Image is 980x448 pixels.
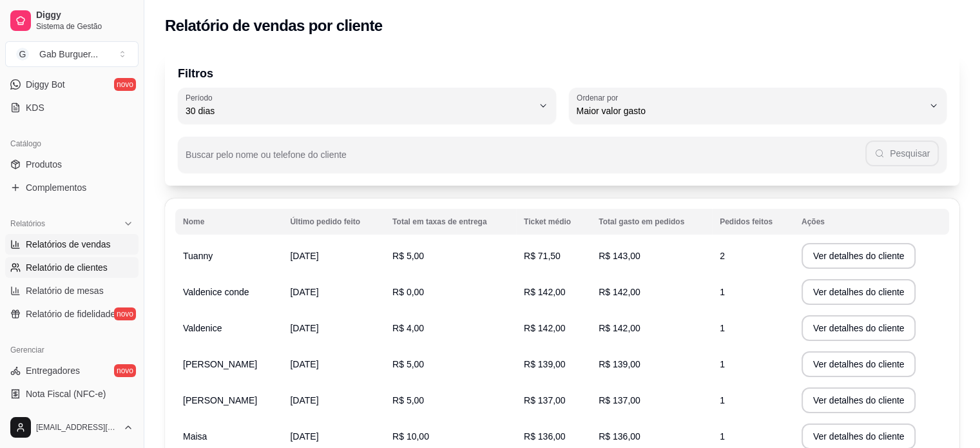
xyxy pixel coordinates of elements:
button: Ordenar porMaior valor gasto [569,88,947,124]
span: [DATE] [290,323,318,333]
span: Valdenice [183,323,222,333]
span: [PERSON_NAME] [183,395,257,405]
span: 2 [720,251,725,261]
button: Período30 dias [178,88,556,124]
a: DiggySistema de Gestão [5,5,139,36]
p: Filtros [178,64,946,83]
button: Ver detalhes do cliente [802,243,916,269]
th: Ações [794,209,949,235]
button: Ver detalhes do cliente [802,387,916,413]
span: Entregadores [26,364,80,377]
a: Nota Fiscal (NFC-e) [5,384,139,404]
button: Ver detalhes do cliente [802,351,916,377]
th: Ticket médio [516,209,591,235]
span: R$ 142,00 [524,323,566,333]
span: R$ 5,00 [392,251,424,261]
th: Último pedido feito [282,209,385,235]
span: R$ 139,00 [599,359,640,369]
span: [DATE] [290,251,318,261]
span: Relatório de fidelidade [26,307,115,320]
span: [DATE] [290,395,318,405]
a: Produtos [5,154,139,175]
span: Relatório de clientes [26,261,108,274]
span: R$ 10,00 [392,431,429,442]
span: Produtos [26,158,62,171]
span: Relatório de mesas [26,284,104,297]
span: 1 [720,359,725,369]
span: [DATE] [290,359,318,369]
span: R$ 5,00 [392,359,424,369]
span: R$ 4,00 [392,323,424,333]
span: R$ 142,00 [599,323,640,333]
span: 1 [720,431,725,442]
span: G [16,48,29,61]
label: Ordenar por [577,92,622,103]
span: Valdenice conde [183,287,249,297]
span: [EMAIL_ADDRESS][DOMAIN_NAME] [36,422,118,433]
a: Relatório de clientes [5,257,139,278]
span: [DATE] [290,287,318,297]
span: Maior valor gasto [577,104,924,117]
h2: Relatório de vendas por cliente [165,15,383,36]
span: Maisa [183,431,207,442]
span: 1 [720,287,725,297]
span: Diggy [36,10,133,21]
button: Ver detalhes do cliente [802,315,916,341]
button: Ver detalhes do cliente [802,279,916,305]
span: Complementos [26,181,86,194]
span: R$ 143,00 [599,251,640,261]
span: R$ 136,00 [599,431,640,442]
span: R$ 142,00 [599,287,640,297]
div: Gab Burguer ... [39,48,98,61]
span: Sistema de Gestão [36,21,133,32]
label: Período [186,92,216,103]
div: Catálogo [5,133,139,154]
span: [PERSON_NAME] [183,359,257,369]
div: Gerenciar [5,340,139,360]
span: R$ 139,00 [524,359,566,369]
th: Total gasto em pedidos [591,209,712,235]
span: R$ 137,00 [524,395,566,405]
span: R$ 142,00 [524,287,566,297]
a: Diggy Botnovo [5,74,139,95]
span: R$ 136,00 [524,431,566,442]
a: Complementos [5,177,139,198]
a: KDS [5,97,139,118]
span: R$ 137,00 [599,395,640,405]
span: R$ 0,00 [392,287,424,297]
span: [DATE] [290,431,318,442]
a: Relatório de fidelidadenovo [5,304,139,324]
button: Select a team [5,41,139,67]
button: [EMAIL_ADDRESS][DOMAIN_NAME] [5,412,139,443]
span: Diggy Bot [26,78,65,91]
a: Relatório de mesas [5,280,139,301]
span: 1 [720,395,725,405]
span: Nota Fiscal (NFC-e) [26,387,106,400]
a: Relatórios de vendas [5,234,139,255]
th: Pedidos feitos [712,209,794,235]
span: KDS [26,101,44,114]
span: Tuanny [183,251,213,261]
th: Nome [175,209,282,235]
input: Buscar pelo nome ou telefone do cliente [186,153,865,166]
span: R$ 5,00 [392,395,424,405]
span: 1 [720,323,725,333]
a: Entregadoresnovo [5,360,139,381]
th: Total em taxas de entrega [385,209,516,235]
span: Relatórios de vendas [26,238,111,251]
span: 30 dias [186,104,533,117]
span: Relatórios [10,219,45,229]
span: R$ 71,50 [524,251,561,261]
